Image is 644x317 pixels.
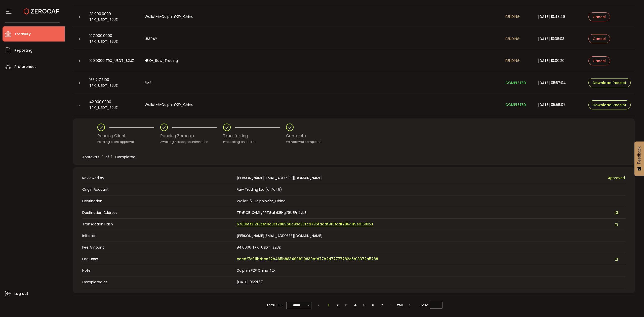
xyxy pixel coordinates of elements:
[534,14,584,20] div: [DATE] 10:43:49
[588,56,610,65] button: Cancel
[82,175,234,181] span: Reviewed by
[82,245,234,250] span: Fee Amount
[223,139,286,144] div: Processing on chain
[267,302,283,309] span: Total 1805
[634,141,644,176] button: Feedback - Show survey
[141,14,501,20] div: Wallet-5-DolphinP2P_China
[534,36,584,42] div: [DATE] 10:36:03
[420,302,442,309] span: Go to
[593,81,626,85] span: Download Receipt
[82,280,234,285] span: Completed at
[82,233,234,239] span: Initiator
[85,11,141,23] div: 28,000.0000 TRX_USDT_S2UZ
[160,139,223,144] div: Awaiting Zerocap confirmation
[85,99,141,111] div: 42,000.0000 TRX_USDT_S2UZ
[593,15,606,19] span: Cancel
[141,58,501,64] div: HEX-_Raw_Trading
[97,131,160,141] div: Pending Client
[534,58,584,64] div: [DATE] 10:00:20
[619,293,644,317] iframe: Chat Widget
[160,131,223,141] div: Pending Zerocap
[505,80,526,85] span: COMPLETED
[593,59,606,63] span: Cancel
[534,80,584,86] div: [DATE] 05:57:04
[593,103,626,107] span: Download Receipt
[223,131,286,141] div: Transferring
[534,102,584,108] div: [DATE] 05:56:07
[237,268,275,273] span: Dolphin P2P China 42k
[588,100,631,109] button: Download Receipt
[505,36,520,41] span: PENDING
[141,102,501,108] div: Wallet-5-DolphinP2P_China
[360,302,369,309] li: 5
[237,256,378,262] span: eacdf7c911bdfec22b465b883409f010839afd77b2d77777782e5b13372a5788
[396,302,405,309] li: 258
[505,58,520,63] span: PENDING
[593,37,606,41] span: Cancel
[237,222,373,227] span: 67806ff312f6c6f4c8cf2889b0c99c37fca795faddf9f0fcdf286449ea1601b3
[237,233,323,238] span: [PERSON_NAME][EMAIL_ADDRESS][DOMAIN_NAME]
[85,77,141,89] div: 165,717.3100 TRX_USDT_S2UZ
[237,199,286,204] span: Wallet-5-DolphinP2P_China
[82,222,234,227] span: Transaction Hash
[82,256,234,262] span: Fee Hash
[588,12,610,21] button: Cancel
[237,245,281,250] span: 84.0000 TRX_USDT_S2UZ
[608,175,625,181] span: Approved
[342,302,351,309] li: 3
[14,63,36,70] span: Preferences
[82,199,234,204] span: Destination
[85,58,141,64] div: 100.0000 TRX_USDT_S2UZ
[369,302,378,309] li: 6
[505,102,526,107] span: COMPLETED
[82,268,234,273] span: Note
[286,139,321,144] div: Withdrawal completed
[588,34,610,43] button: Cancel
[324,302,333,309] li: 1
[82,210,234,215] span: Destination Address
[97,139,160,144] div: Pending client approval
[237,187,282,192] span: Raw Trading Ltd (af7c49)
[85,33,141,45] div: 197,000.0000 TRX_USDT_S2UZ
[505,14,520,19] span: PENDING
[637,146,641,164] span: Feedback
[82,154,135,160] span: Approvals 1 of 1 Completed
[351,302,360,309] li: 4
[14,30,31,38] span: Treasury
[237,175,323,181] span: [PERSON_NAME][EMAIL_ADDRESS][DOMAIN_NAME]
[237,210,307,215] span: TFnFjCBtXyMtyRRTGutxKBHg78UEFn2ybB
[14,290,28,297] span: Log out
[286,131,321,141] div: Complete
[82,187,234,192] span: Origin Account
[141,80,501,86] div: FMS
[14,47,32,54] span: Reporting
[141,36,501,42] div: USEPAY
[237,280,263,285] span: [DATE] 06:21:57
[333,302,342,309] li: 2
[588,78,631,87] button: Download Receipt
[378,302,387,309] li: 7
